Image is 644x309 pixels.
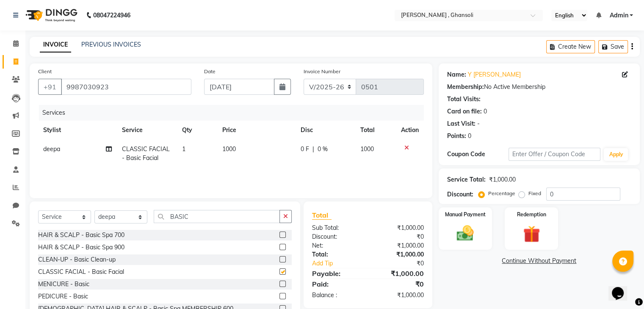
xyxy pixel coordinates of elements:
[509,148,601,161] input: Enter Offer / Coupon Code
[368,279,430,289] div: ₹0
[93,3,130,27] b: 08047224946
[368,268,430,279] div: ₹1,000.00
[306,259,378,268] a: Add Tip
[447,107,482,116] div: Card on file:
[517,211,546,218] label: Redemption
[312,211,332,220] span: Total
[306,223,368,232] div: Sub Total:
[222,145,236,153] span: 1000
[546,40,595,53] button: Create New
[447,132,466,141] div: Points:
[368,250,430,259] div: ₹1,000.00
[306,241,368,250] div: Net:
[39,105,430,121] div: Services
[468,132,471,141] div: 0
[598,40,628,53] button: Save
[38,280,89,289] div: MENICURE - Basic
[368,232,430,241] div: ₹0
[306,268,368,279] div: Payable:
[306,250,368,259] div: Total:
[609,11,628,20] span: Admin
[38,68,52,75] label: Client
[182,145,185,153] span: 1
[301,145,309,154] span: 0 F
[447,83,484,91] div: Membership:
[378,259,430,268] div: ₹0
[22,3,80,27] img: logo
[296,121,355,140] th: Disc
[81,41,141,48] a: PREVIOUS INVOICES
[518,223,545,245] img: _gift.svg
[177,121,217,140] th: Qty
[306,232,368,241] div: Discount:
[360,145,374,153] span: 1000
[38,79,62,95] button: +91
[38,121,117,140] th: Stylist
[38,243,124,252] div: HAIR & SCALP - Basic Spa 900
[38,231,124,240] div: HAIR & SCALP - Basic Spa 700
[440,257,638,265] a: Continue Without Payment
[154,210,280,223] input: Search or Scan
[43,145,60,153] span: deepa
[217,121,296,140] th: Price
[38,292,88,301] div: PEDICURE - Basic
[355,121,396,140] th: Total
[368,223,430,232] div: ₹1,000.00
[447,150,509,159] div: Coupon Code
[304,68,340,75] label: Invoice Number
[318,145,328,154] span: 0 %
[204,68,216,75] label: Date
[306,291,368,300] div: Balance :
[368,241,430,250] div: ₹1,000.00
[122,145,170,162] span: CLASSIC FACIAL - Basic Facial
[608,275,636,301] iframe: chat widget
[396,121,424,140] th: Action
[528,190,541,197] label: Fixed
[477,119,480,128] div: -
[312,145,314,154] span: |
[447,70,466,79] div: Name:
[484,107,487,116] div: 0
[445,211,486,218] label: Manual Payment
[447,190,473,199] div: Discount:
[447,83,631,91] div: No Active Membership
[447,119,475,128] div: Last Visit:
[489,175,516,184] div: ₹1,000.00
[38,268,124,276] div: CLASSIC FACIAL - Basic Facial
[306,279,368,289] div: Paid:
[117,121,177,140] th: Service
[368,291,430,300] div: ₹1,000.00
[40,37,71,52] a: INVOICE
[447,175,486,184] div: Service Total:
[468,70,521,79] a: Y [PERSON_NAME]
[604,148,628,161] button: Apply
[488,190,515,197] label: Percentage
[61,79,191,95] input: Search by Name/Mobile/Email/Code
[38,255,116,264] div: CLEAN-UP - Basic Clean-up
[451,223,479,243] img: _cash.svg
[447,95,481,104] div: Total Visits:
